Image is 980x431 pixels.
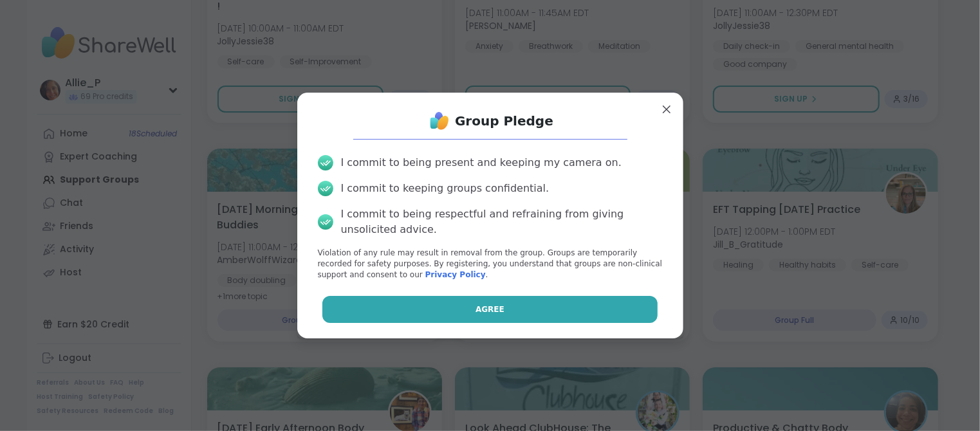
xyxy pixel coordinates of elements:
[322,296,658,323] button: Agree
[341,206,663,237] div: I commit to being respectful and refraining from giving unsolicited advice.
[476,304,504,315] span: Agree
[341,155,622,170] div: I commit to being present and keeping my camera on.
[341,181,550,196] div: I commit to keeping groups confidential.
[425,270,486,279] a: Privacy Policy
[455,112,553,130] h1: Group Pledge
[427,108,452,134] img: ShareWell Logo
[318,248,663,280] p: Violation of any rule may result in removal from the group. Groups are temporarily recorded for s...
